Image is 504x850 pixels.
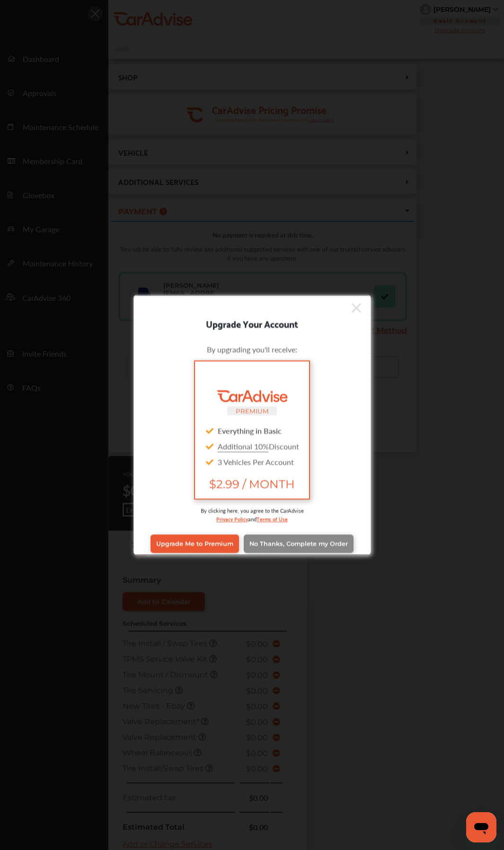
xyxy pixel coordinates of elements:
iframe: Button to launch messaging window [466,812,496,842]
div: Upgrade Your Account [134,315,371,331]
div: By upgrading you'll receive: [148,343,356,354]
small: PREMIUM [236,407,269,414]
a: No Thanks, Complete my Order [244,535,354,552]
div: By clicking here, you agree to the CarAdvise and [148,506,356,532]
a: Privacy Policy [216,514,248,523]
strong: Everything in Basic [218,425,282,436]
span: No Thanks, Complete my Order [249,540,348,547]
span: $2.99 / MONTH [203,477,301,491]
a: Terms of Use [256,514,288,523]
u: Additional 10% [218,440,269,451]
span: Upgrade Me to Premium [156,540,233,547]
span: Discount [218,440,299,451]
a: Upgrade Me to Premium [150,535,239,552]
div: 3 Vehicles Per Account [203,454,301,469]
